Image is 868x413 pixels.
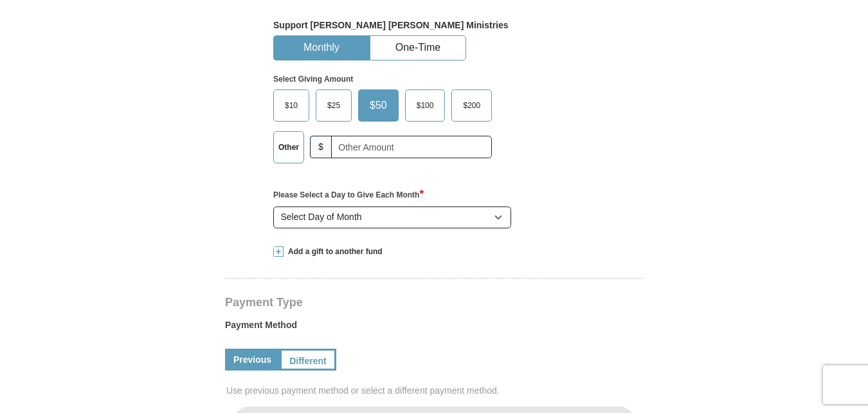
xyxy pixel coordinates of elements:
[410,96,440,115] span: $100
[273,75,353,84] strong: Select Giving Amount
[274,132,303,163] label: Other
[310,136,332,158] span: $
[273,190,424,199] strong: Please Select a Day to Give Each Month
[274,36,369,60] button: Monthly
[280,349,336,371] a: Different
[457,96,487,115] span: $200
[278,96,304,115] span: $10
[225,318,643,338] label: Payment Method
[321,96,347,115] span: $25
[331,136,492,158] input: Other Amount
[284,246,383,257] span: Add a gift to another fund
[273,20,595,31] h5: Support [PERSON_NAME] [PERSON_NAME] Ministries
[225,297,643,307] h4: Payment Type
[226,384,644,397] span: Use previous payment method or select a different payment method.
[225,349,280,371] a: Previous
[363,96,393,115] span: $50
[370,36,466,60] button: One-Time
